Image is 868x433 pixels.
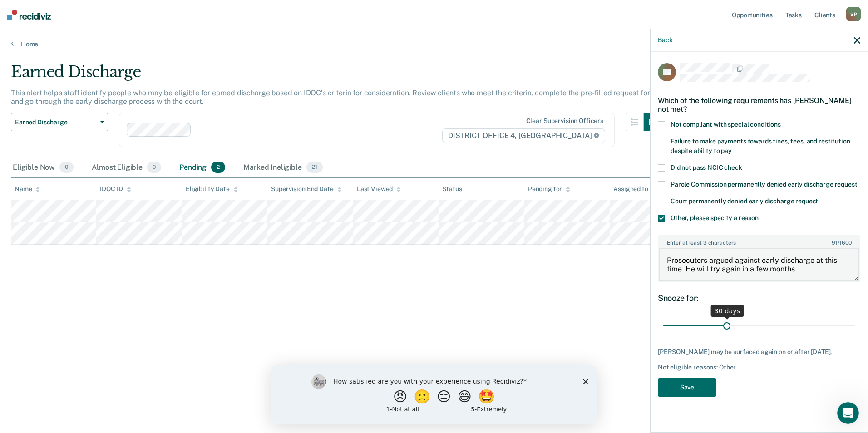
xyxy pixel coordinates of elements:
span: Parole Commission permanently denied early discharge request [671,181,858,188]
div: Pending [178,158,227,178]
div: [PERSON_NAME] may be surfaced again on or after [DATE]. [658,348,860,356]
div: Eligible Now [11,158,75,178]
p: This alert helps staff identify people who may be eligible for earned discharge based on IDOC’s c... [11,89,658,106]
span: Failure to make payments towards fines, fees, and restitution despite ability to pay [671,138,850,154]
div: Status [442,185,462,193]
div: Clear supervision officers [526,117,603,125]
span: 21 [306,162,323,173]
span: 0 [147,162,161,173]
span: 91 [832,240,838,246]
a: Home [11,40,857,48]
div: Earned Discharge [11,63,662,89]
span: Earned Discharge [15,118,97,126]
button: Back [658,36,672,44]
div: 30 days [711,305,744,317]
div: Pending for [528,185,570,193]
span: 0 [59,162,74,173]
img: Recidiviz [7,10,51,20]
textarea: Prosecutors argued against early discharge at this time. He will try again in a few months. [659,248,859,281]
span: DISTRICT OFFICE 4, [GEOGRAPHIC_DATA] [442,128,605,143]
div: Snooze for: [658,293,860,303]
div: Eligibility Date [186,185,238,193]
span: Court permanently denied early discharge request [671,197,818,205]
iframe: Survey by Kim from Recidiviz [271,365,597,424]
div: IDOC ID [100,185,131,193]
div: S P [846,7,861,21]
div: Supervision End Date [271,185,341,193]
div: Assigned to [613,185,656,193]
button: Save [658,378,716,397]
iframe: Intercom live chat [837,402,859,424]
span: / 1600 [832,240,851,246]
span: Other, please specify a reason [671,214,759,221]
label: Enter at least 3 characters [659,236,859,246]
span: 2 [211,162,225,173]
div: Not eligible reasons: Other [658,364,860,371]
div: Last Viewed [357,185,401,193]
div: Almost Eligible [90,158,163,178]
div: Which of the following requirements has [PERSON_NAME] not met? [658,89,860,121]
div: Name [15,185,40,193]
div: Marked Ineligible [242,158,324,178]
span: Not compliant with special conditions [671,121,781,128]
span: Did not pass NCIC check [671,164,742,171]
